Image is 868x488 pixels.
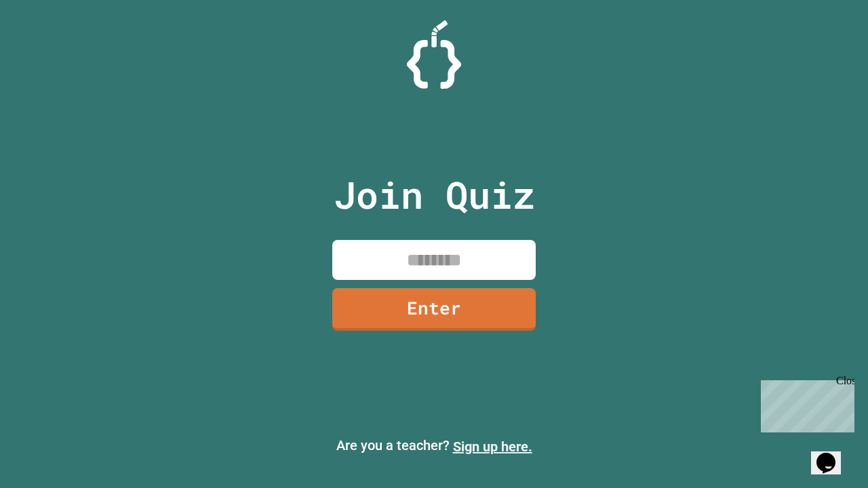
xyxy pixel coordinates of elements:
a: Enter [332,288,536,331]
img: Logo.svg [407,20,461,89]
iframe: chat widget [811,434,854,474]
div: Chat with us now!Close [5,5,94,86]
a: Sign up here. [453,439,532,455]
p: Join Quiz [334,167,535,223]
iframe: chat widget [755,375,854,432]
p: Are you a teacher? [11,435,857,457]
